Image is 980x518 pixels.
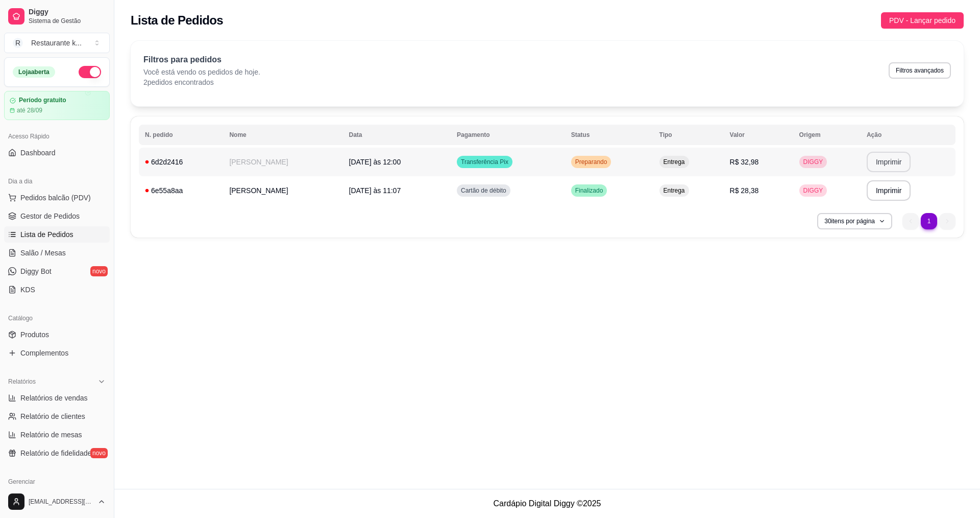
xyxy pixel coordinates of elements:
[793,125,861,145] th: Origem
[801,186,825,195] span: DIGGY
[4,226,110,243] a: Lista de Pedidos
[4,128,110,145] div: Acesso Rápido
[20,329,49,340] span: Produtos
[131,12,223,29] h2: Lista de Pedidos
[139,125,223,145] th: N. pedido
[653,125,724,145] th: Tipo
[17,106,42,114] article: até 28/09
[349,186,401,195] span: [DATE] às 11:07
[79,66,101,78] button: Alterar Status
[20,266,52,276] span: Diggy Bot
[143,67,260,77] p: Você está vendo os pedidos de hoje.
[4,245,110,261] a: Salão / Mesas
[867,180,911,201] button: Imprimir
[349,158,401,166] span: [DATE] às 12:00
[801,158,825,166] span: DIGGY
[573,158,609,166] span: Preparando
[4,173,110,190] div: Dia a dia
[817,213,892,229] button: 30itens por página
[29,17,106,25] span: Sistema de Gestão
[4,489,110,514] button: [EMAIL_ADDRESS][DOMAIN_NAME]
[20,229,73,240] span: Lista de Pedidos
[4,427,110,443] a: Relatório de mesas
[4,4,110,29] a: DiggySistema de Gestão
[13,38,23,48] span: R
[20,211,80,221] span: Gestor de Pedidos
[4,310,110,326] div: Catálogo
[4,145,110,161] a: Dashboard
[143,54,260,66] p: Filtros para pedidos
[145,185,217,196] div: 6e55a8aa
[20,448,91,458] span: Relatório de fidelidade
[573,186,605,195] span: Finalizado
[459,186,508,195] span: Cartão de débito
[661,158,687,166] span: Entrega
[223,125,342,145] th: Nome
[889,15,955,26] span: PDV - Lançar pedido
[29,498,93,506] span: [EMAIL_ADDRESS][DOMAIN_NAME]
[143,77,260,87] p: 2 pedidos encontrados
[4,91,110,120] a: Período gratuitoaté 28/09
[4,326,110,343] a: Produtos
[730,158,759,166] span: R$ 32,98
[459,158,510,166] span: Transferência Pix
[4,263,110,279] a: Diggy Botnovo
[4,33,110,53] button: Select a team
[29,8,106,17] span: Diggy
[921,213,937,229] li: pagination item 1 active
[20,148,56,158] span: Dashboard
[724,125,793,145] th: Valor
[897,208,961,234] nav: pagination navigation
[4,445,110,461] a: Relatório de fidelidadenovo
[4,208,110,224] a: Gestor de Pedidos
[223,148,342,176] td: [PERSON_NAME]
[889,62,951,79] button: Filtros avançados
[343,125,451,145] th: Data
[19,97,66,104] article: Período gratuito
[4,474,110,490] div: Gerenciar
[451,125,565,145] th: Pagamento
[4,281,110,298] a: KDS
[223,176,342,205] td: [PERSON_NAME]
[31,38,82,48] div: Restaurante k ...
[881,12,964,29] button: PDV - Lançar pedido
[565,125,653,145] th: Status
[861,125,955,145] th: Ação
[867,152,911,172] button: Imprimir
[145,157,217,167] div: 6d2d2416
[20,285,35,295] span: KDS
[4,408,110,425] a: Relatório de clientes
[114,489,980,518] footer: Cardápio Digital Diggy © 2025
[20,193,91,203] span: Pedidos balcão (PDV)
[4,190,110,206] button: Pedidos balcão (PDV)
[20,393,88,403] span: Relatórios de vendas
[13,66,55,78] div: Loja aberta
[20,348,68,358] span: Complementos
[730,186,759,195] span: R$ 28,38
[4,345,110,361] a: Complementos
[20,248,66,258] span: Salão / Mesas
[20,430,82,440] span: Relatório de mesas
[20,411,85,421] span: Relatório de clientes
[4,390,110,406] a: Relatórios de vendas
[8,378,36,386] span: Relatórios
[661,186,687,195] span: Entrega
